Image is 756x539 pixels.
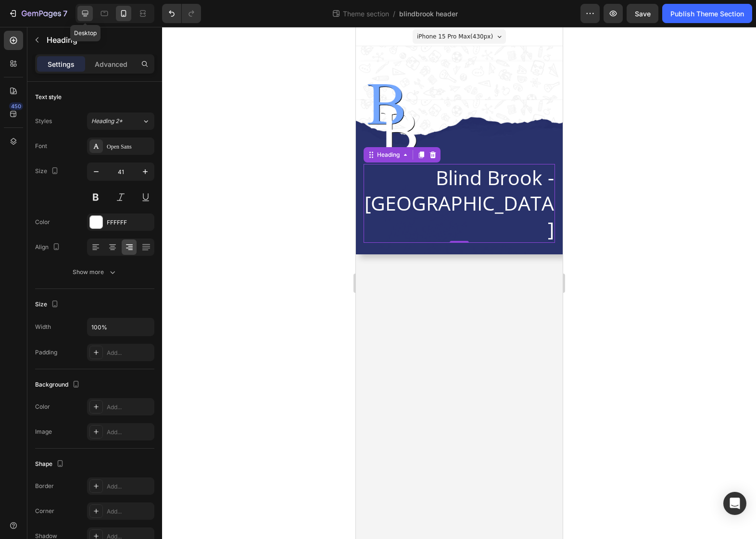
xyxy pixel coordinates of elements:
[48,59,75,69] p: Settings
[35,93,62,101] div: Text style
[107,428,152,437] div: Add...
[63,8,67,19] p: 7
[627,4,658,23] button: Save
[87,113,154,130] button: Heading 2*
[35,427,52,436] div: Image
[107,349,152,357] div: Add...
[107,482,152,491] div: Add...
[35,458,66,471] div: Shape
[35,378,82,391] div: Background
[35,482,54,490] div: Border
[35,117,52,125] div: Styles
[35,402,50,411] div: Color
[35,323,51,331] div: Width
[723,492,746,515] div: Open Intercom Messenger
[95,59,127,69] p: Advanced
[9,102,23,110] div: 450
[107,507,152,516] div: Add...
[4,4,72,23] button: 7
[635,10,651,18] span: Save
[47,34,151,46] p: Heading
[35,348,57,357] div: Padding
[88,318,154,336] input: Auto
[662,4,752,23] button: Publish Theme Section
[107,403,152,412] div: Add...
[399,9,458,19] span: blindbrook header
[35,507,54,515] div: Corner
[341,9,391,19] span: Theme section
[91,117,123,125] span: Heading 2*
[670,9,744,19] div: Publish Theme Section
[393,9,395,19] span: /
[356,27,563,539] iframe: Design area
[162,4,201,23] div: Undo/Redo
